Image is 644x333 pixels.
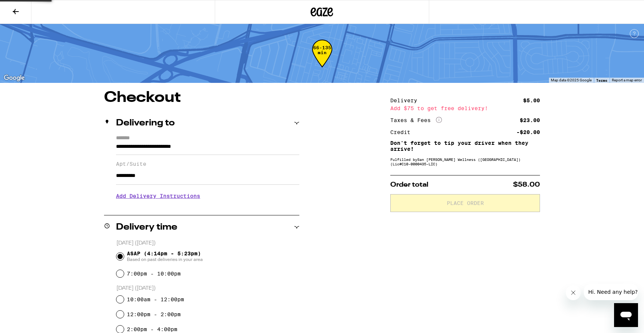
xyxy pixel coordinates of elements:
a: Terms [596,78,607,83]
div: -$20.00 [516,130,540,135]
p: We'll contact you at [PHONE_NUMBER] when we arrive [116,205,299,211]
p: [DATE] ([DATE]) [116,285,299,292]
span: ASAP (4:14pm - 5:23pm) [127,250,203,262]
div: $23.00 [520,118,540,123]
a: Report a map error [612,78,642,82]
p: Don't forget to tip your driver when they arrive! [390,140,540,152]
label: Apt/Suite [116,161,299,167]
img: Google [2,73,27,83]
div: 66-135 min [312,45,332,73]
label: 10:00am - 12:00pm [127,296,184,302]
label: 2:00pm - 4:00pm [127,326,177,332]
label: 7:00pm - 10:00pm [127,271,181,277]
div: Taxes & Fees [390,117,442,124]
label: 12:00pm - 2:00pm [127,311,181,317]
button: Place Order [390,194,540,212]
div: Add $75 to get free delivery! [390,106,540,111]
span: Order total [390,181,428,188]
p: [DATE] ([DATE]) [116,240,299,247]
span: Map data ©2025 Google [551,78,592,82]
span: Place Order [447,200,484,206]
iframe: Message from company [584,284,638,300]
h1: Checkout [104,90,299,105]
div: $5.00 [523,98,540,103]
div: Delivery [390,98,422,103]
span: Based on past deliveries in your area [127,256,203,262]
span: $58.00 [513,181,540,188]
h2: Delivering to [116,119,175,128]
h3: Add Delivery Instructions [116,187,299,205]
a: Open this area in Google Maps (opens a new window) [2,73,27,83]
h2: Delivery time [116,223,177,232]
div: Fulfilled by San [PERSON_NAME] Wellness ([GEOGRAPHIC_DATA]) (Lic# C10-0000435-LIC ) [390,157,540,166]
iframe: Button to launch messaging window [614,303,638,327]
div: Credit [390,130,416,135]
iframe: Close message [566,285,581,300]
